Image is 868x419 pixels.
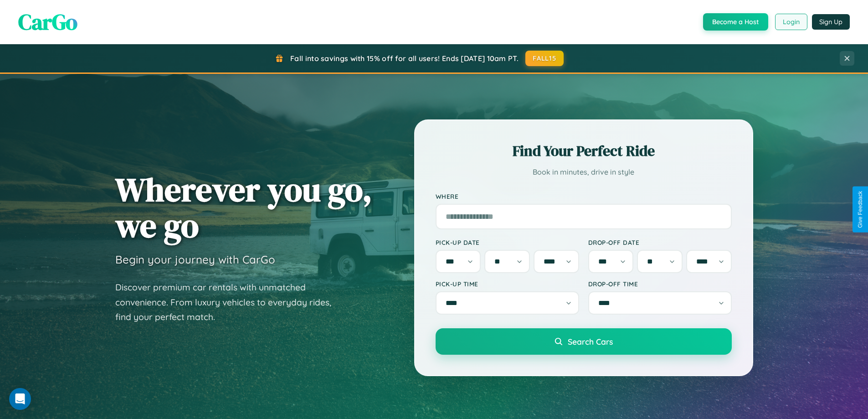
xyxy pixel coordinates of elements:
button: Search Cars [436,328,732,355]
div: Open Intercom Messenger [9,388,31,410]
button: FALL15 [525,51,564,66]
h3: Begin your journey with CarGo [115,253,275,266]
h1: Wherever you go, we go [115,171,372,243]
p: Book in minutes, drive in style [436,166,732,179]
button: Login [775,14,807,30]
div: Give Feedback [857,191,863,228]
button: Sign Up [812,14,850,30]
h2: Find Your Perfect Ride [436,141,732,161]
label: Drop-off Time [588,280,732,288]
label: Pick-up Date [436,238,579,246]
p: Discover premium car rentals with unmatched convenience. From luxury vehicles to everyday rides, ... [115,280,343,325]
span: Fall into savings with 15% off for all users! Ends [DATE] 10am PT. [290,54,519,63]
label: Pick-up Time [436,280,579,288]
button: Become a Host [703,13,768,31]
span: Search Cars [568,336,613,347]
label: Drop-off Date [588,238,732,246]
span: CarGo [18,7,77,37]
label: Where [436,192,732,200]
